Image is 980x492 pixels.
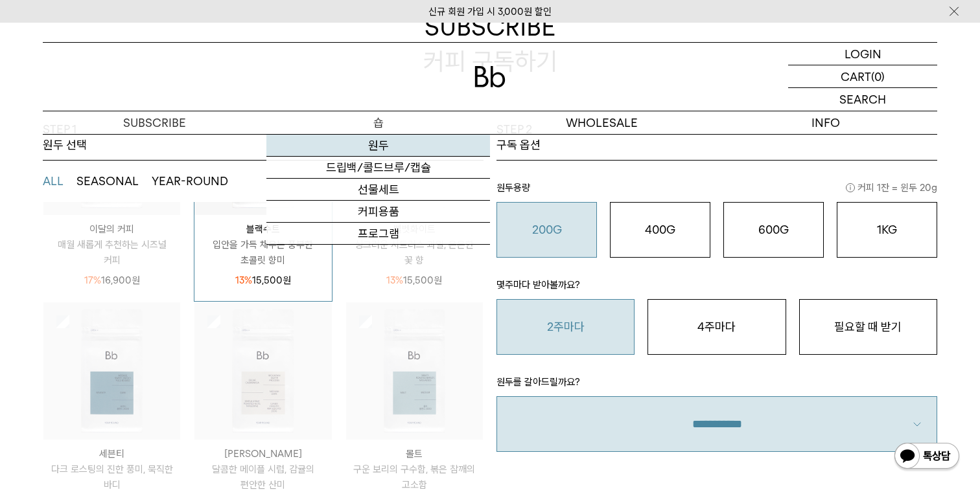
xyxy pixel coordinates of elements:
[43,302,180,439] img: 상품이미지
[346,237,483,268] p: 싱그러운 시트러스 과일, 은은한 꽃 향
[496,374,937,396] p: 원두를 갈아드릴까요?
[845,43,881,65] p: LOGIN
[266,135,490,157] a: 원두
[43,111,266,134] a: SUBSCRIBE
[428,6,552,17] a: 신규 회원 가입 시 3,000원 할인
[496,299,635,355] button: 2주마다
[846,180,937,196] span: 커피 1잔 = 윈두 20g
[43,122,87,153] p: STEP 1 원두 선택
[152,173,228,189] button: YEAR-ROUND
[235,273,291,288] p: 15,500
[84,273,140,288] p: 16,900
[84,274,101,286] span: 17%
[43,237,180,268] p: 매월 새롭게 추천하는 시즈널 커피
[877,223,897,236] o: 1KG
[235,274,252,286] span: 13%
[893,442,961,473] img: 카카오톡 채널 1:1 채팅 버튼
[386,273,442,288] p: 15,500
[43,221,180,237] p: 이달의 커피
[758,223,789,236] o: 600G
[43,173,64,189] button: ALL
[837,202,937,258] button: 1KG
[132,274,140,286] span: 원
[841,65,871,87] p: CART
[788,65,937,88] a: CART (0)
[434,274,442,286] span: 원
[266,223,490,245] a: 프로그램
[532,223,562,236] o: 200G
[839,88,886,111] p: SEARCH
[346,302,483,439] img: 상품이미지
[266,157,490,179] a: 드립백/콜드브루/캡슐
[799,299,937,355] button: 필요할 때 받기
[496,202,597,258] button: 200G
[645,223,675,236] o: 400G
[266,201,490,223] a: 커피용품
[386,274,403,286] span: 13%
[723,202,824,258] button: 600G
[496,122,541,153] p: STEP 2 구독 옵션
[266,111,490,134] a: 숍
[490,111,714,134] p: WHOLESALE
[871,65,885,87] p: (0)
[76,173,139,189] button: SEASONAL
[647,299,786,355] button: 4주마다
[266,179,490,201] a: 선물세트
[283,274,291,286] span: 원
[194,237,331,268] p: 입안을 가득 채우는 풍부한 초콜릿 향미
[714,111,937,134] p: INFO
[496,180,937,202] p: 원두용량
[346,446,483,462] p: 몰트
[474,66,506,87] img: 로고
[496,277,937,299] p: 몇주마다 받아볼까요?
[43,446,180,462] p: 세븐티
[194,446,331,462] p: [PERSON_NAME]
[788,43,937,65] a: LOGIN
[194,221,331,237] p: 블랙수트
[610,202,710,258] button: 400G
[194,302,331,439] img: 상품이미지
